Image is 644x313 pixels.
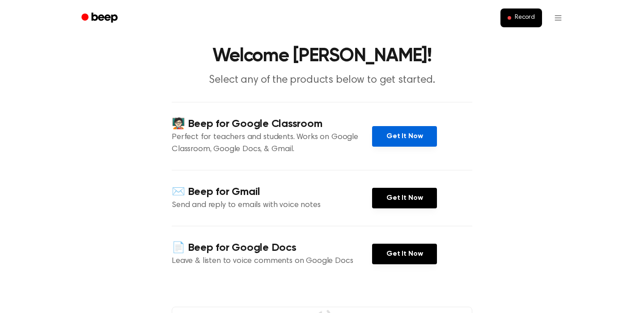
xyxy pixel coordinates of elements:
[93,47,551,66] h1: Welcome [PERSON_NAME]!
[372,188,437,208] a: Get It Now
[547,7,569,29] button: Open menu
[172,199,372,211] p: Send and reply to emails with voice notes
[372,126,437,147] a: Get It Now
[150,73,494,88] p: Select any of the products below to get started.
[500,8,542,27] button: Record
[172,185,372,199] h4: ✉️ Beep for Gmail
[172,255,372,267] p: Leave & listen to voice comments on Google Docs
[172,241,372,255] h4: 📄 Beep for Google Docs
[75,9,126,27] a: Beep
[372,244,437,264] a: Get It Now
[172,117,372,131] h4: 🧑🏻‍🏫 Beep for Google Classroom
[172,131,372,156] p: Perfect for teachers and students. Works on Google Classroom, Google Docs, & Gmail.
[515,14,535,22] span: Record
